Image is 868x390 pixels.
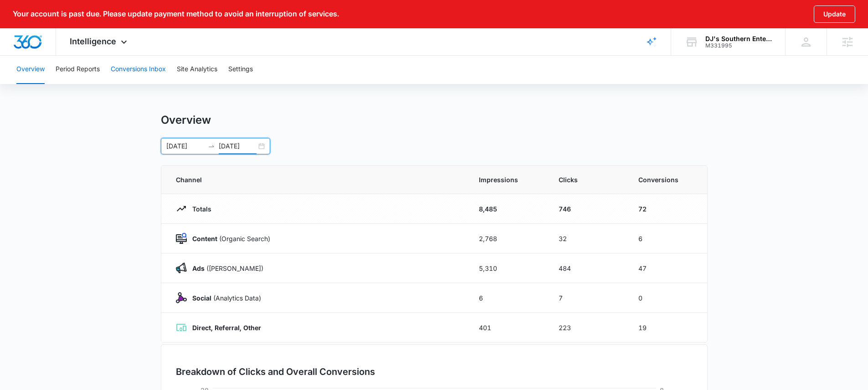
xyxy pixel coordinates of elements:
[15,15,22,22] img: logo_orange.svg
[176,233,187,244] img: Content
[187,264,263,273] p: ([PERSON_NAME])
[548,194,627,224] td: 746
[192,324,261,332] strong: Direct, Referral, Other
[13,10,339,18] p: Your account is past due. Please update payment method to avoid an interruption of services.
[208,142,215,150] span: to
[177,55,217,84] button: Site Analytics
[705,35,772,42] div: account name
[548,224,627,253] td: 32
[15,24,22,31] img: website_grey.svg
[166,141,204,151] input: Start date
[176,175,457,184] span: Channel
[56,28,143,55] div: Intelligence
[56,55,100,84] button: Period Reports
[24,24,100,31] div: Domain: [DOMAIN_NAME]
[91,53,98,60] img: tab_keywords_by_traffic_grey.svg
[468,283,548,313] td: 6
[632,28,671,55] a: Brand Profile Wizard
[192,294,211,302] strong: Social
[101,54,154,60] div: Keywords by Traffic
[627,283,707,313] td: 0
[192,235,217,242] strong: Content
[627,313,707,343] td: 19
[548,313,627,343] td: 223
[219,141,257,151] input: End date
[25,53,32,60] img: tab_domain_overview_orange.svg
[111,55,166,84] button: Conversions Inbox
[479,175,537,184] span: Impressions
[35,54,82,60] div: Domain Overview
[548,283,627,313] td: 7
[627,253,707,283] td: 47
[228,55,253,84] button: Settings
[468,253,548,283] td: 5,310
[187,293,261,303] p: (Analytics Data)
[176,365,375,379] h3: Breakdown of Clicks and Overall Conversions
[548,253,627,283] td: 484
[705,42,772,49] div: account id
[208,142,215,150] span: swap-right
[468,313,548,343] td: 401
[26,15,45,22] div: v 4.0.25
[192,264,205,272] strong: Ads
[638,175,693,184] span: Conversions
[176,263,187,274] img: Ads
[187,204,211,214] p: Totals
[468,194,548,224] td: 8,485
[176,292,187,303] img: Social
[187,234,270,243] p: (Organic Search)
[16,55,45,84] button: Overview
[559,175,616,184] span: Clicks
[814,5,855,23] button: Update
[627,224,707,253] td: 6
[70,37,116,46] span: Intelligence
[468,224,548,253] td: 2,768
[161,113,211,127] h1: Overview
[627,194,707,224] td: 72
